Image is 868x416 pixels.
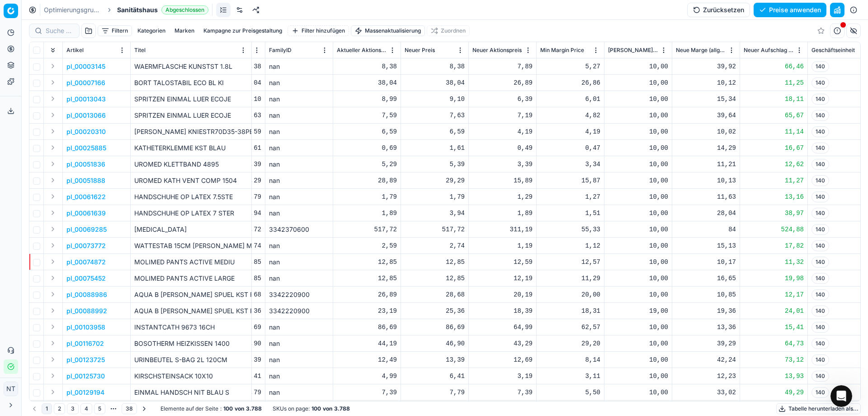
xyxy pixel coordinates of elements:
div: 12,85 [405,274,465,283]
p: pl_00129194 [66,388,104,397]
div: 46,90 [405,339,465,348]
button: Expand [47,77,58,88]
div: 66,46 [744,62,804,71]
div: 15,13 [676,241,736,250]
div: 0,69 [337,143,397,153]
input: Suche nach Artikel oder Titel [46,26,74,35]
span: 140 [811,306,829,316]
div: 15,34 [676,95,736,104]
button: Expand [47,256,58,267]
div: 1,51 [540,209,600,218]
div: 6,39 [472,95,533,104]
span: NT [4,382,18,396]
button: Expand [47,387,58,397]
div: 64,99 [472,323,533,332]
div: 15,87 [540,176,600,185]
button: Filtern [98,25,132,36]
button: 1 [42,403,52,414]
div: 10,00 [608,127,668,136]
div: 12,62 [744,160,804,169]
div: 10,00 [608,274,668,283]
div: 38,04 [337,78,397,87]
div: 10,02 [676,127,736,136]
div: 3342370600 [269,225,329,234]
div: 18,31 [540,306,600,316]
div: 3342220900 [269,290,329,299]
div: 12,69 [472,355,533,364]
div: 12,59 [472,258,533,267]
div: 12,49 [337,355,397,364]
span: 140 [811,61,829,72]
button: pl_00007166 [66,78,105,87]
div: 13,39 [405,355,465,364]
div: 6,41 [405,372,465,381]
div: 11,27 [744,176,804,185]
div: 55,33 [540,225,600,234]
div: 43,29 [472,339,533,348]
div: 18,39 [472,306,533,316]
p: pl_00088986 [66,290,107,299]
p: WATTESTAB 15CM [PERSON_NAME] M [PERSON_NAME] [134,241,248,250]
button: 5 [94,403,105,414]
button: pl_00103958 [66,323,105,332]
span: Neue Marge (allgemein), % [676,47,727,54]
button: Expand [47,191,58,202]
button: pl_00013066 [66,111,106,120]
div: nan [269,323,329,332]
div: 26,89 [472,78,533,87]
p: pl_00074872 [66,258,106,267]
div: 25,36 [405,306,465,316]
div: 15,41 [744,323,804,332]
span: 140 [811,159,829,170]
iframe: Intercom live chat [830,385,852,407]
button: Expand [47,61,58,72]
div: 18,11 [744,95,804,104]
button: Go to next page [139,403,150,414]
div: nan [269,192,329,201]
button: Massenaktualisierung [351,25,425,36]
div: 29,20 [540,339,600,348]
button: Kategorien [134,25,169,36]
div: 524,88 [744,225,804,234]
button: Zuordnen [427,25,470,36]
div: 1,89 [472,209,533,218]
div: 12,85 [405,258,465,267]
strong: 100 [311,405,321,412]
div: 1,27 [540,192,600,201]
span: 140 [811,354,829,365]
p: KIRSCHSTEINSACK 10X10 [134,372,248,381]
p: KATHETERKLEMME KST BLAU [134,143,248,153]
button: pl_00061622 [66,192,106,201]
button: Tabelle herunterladen als... [776,403,861,414]
div: nan [269,241,329,250]
div: 4,19 [472,127,533,136]
div: 1,19 [472,241,533,250]
div: 1,79 [337,192,397,201]
div: 12,85 [337,274,397,283]
a: Optimierungsgruppen [44,5,102,14]
div: 19,98 [744,274,804,283]
div: 12,57 [540,258,600,267]
div: 28,68 [405,290,465,299]
span: Neuer Aufschlag (allgemein), % [744,47,795,54]
p: pl_00116702 [66,339,104,348]
button: pl_00013043 [66,95,106,104]
span: Artikel [66,47,84,54]
p: UROMED KATH VENT COMP 1504 [134,176,248,185]
button: Preise anwenden [754,3,826,17]
button: pl_00073772 [66,241,106,250]
button: Expand [47,321,58,332]
p: pl_00051836 [66,160,105,169]
div: nan [269,176,329,185]
div: 44,19 [337,339,397,348]
span: 140 [811,175,829,186]
div: nan [269,160,329,169]
div: 8,38 [405,62,465,71]
div: 10,00 [608,143,668,153]
div: 10,85 [676,290,736,299]
p: HANDSCHUHE OP LATEX 7.5STE [134,192,248,201]
div: nan [269,274,329,283]
div: 10,00 [608,160,668,169]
